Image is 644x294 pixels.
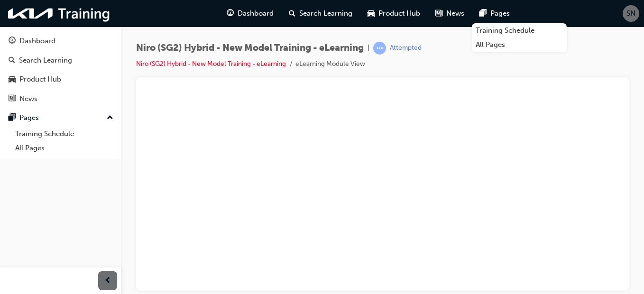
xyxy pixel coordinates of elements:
button: DashboardSearch LearningProduct HubNews [4,30,117,109]
button: Pages [4,109,117,127]
span: News [446,8,464,19]
span: Product Hub [378,8,420,19]
div: News [19,93,37,104]
div: Pages [19,112,39,123]
span: news-icon [9,95,16,103]
span: guage-icon [9,37,16,46]
a: All Pages [11,141,117,156]
div: Attempted [390,44,422,53]
a: Training Schedule [11,127,117,141]
span: SN [626,8,635,19]
span: up-icon [107,112,113,124]
span: car-icon [9,75,16,84]
img: kia-training [5,4,114,23]
span: prev-icon [104,275,111,287]
span: search-icon [289,8,295,19]
span: pages-icon [479,8,487,19]
span: Niro (SG2) Hybrid - New Model Training - eLearning [136,43,364,54]
span: Search Learning [299,8,352,19]
span: guage-icon [227,8,234,19]
a: Dashboard [4,32,117,50]
span: Pages [490,8,510,19]
a: Product Hub [4,71,117,88]
a: guage-iconDashboard [219,4,281,23]
a: All Pages [472,37,567,52]
li: eLearning Module View [295,59,365,70]
a: News [4,90,117,108]
div: Dashboard [19,36,55,46]
button: SN [623,5,639,22]
span: | [368,43,369,54]
a: car-iconProduct Hub [360,4,428,23]
a: news-iconNews [428,4,472,23]
span: news-icon [435,8,442,19]
span: search-icon [9,56,15,65]
span: learningRecordVerb_ATTEMPT-icon [373,42,386,55]
a: Niro (SG2) Hybrid - New Model Training - eLearning [136,60,286,68]
a: pages-iconPages [472,4,517,23]
a: search-iconSearch Learning [281,4,360,23]
a: Training Schedule [472,23,567,38]
span: car-icon [368,8,375,19]
span: pages-icon [9,114,16,122]
a: Search Learning [4,52,117,69]
div: Search Learning [19,55,72,66]
div: Product Hub [19,74,61,85]
span: Dashboard [238,8,274,19]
